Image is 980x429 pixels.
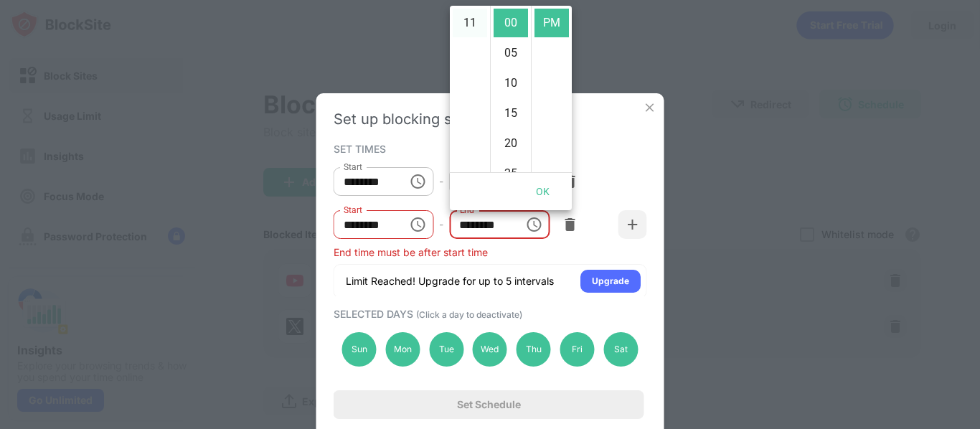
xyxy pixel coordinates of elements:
[490,6,531,172] ul: Select minutes
[519,210,548,239] button: Choose time, selected time is 1:00 PM
[403,167,432,196] button: Choose time, selected time is 12:00 AM
[473,332,507,367] div: Wed
[334,308,644,320] div: SELECTED DAYS
[439,174,443,189] div: -
[429,332,463,367] div: Tue
[494,99,528,128] li: 15 minutes
[534,9,569,37] li: PM
[643,100,657,115] img: x-button.svg
[342,332,377,367] div: Sun
[439,217,443,232] div: -
[344,204,362,216] label: Start
[334,110,647,128] div: Set up blocking schedule
[453,9,487,37] li: 11 hours
[450,6,490,172] ul: Select hours
[334,246,647,258] div: End time must be after start time
[457,399,521,410] div: Set Schedule
[403,210,432,239] button: Choose time, selected time is 11:00 PM
[494,129,528,158] li: 20 minutes
[560,332,595,367] div: Fri
[531,6,572,172] ul: Select meridiem
[494,9,528,37] li: 0 minutes
[494,159,528,188] li: 25 minutes
[344,161,362,173] label: Start
[346,274,554,288] div: Limit Reached! Upgrade for up to 5 intervals
[517,332,551,367] div: Thu
[603,332,638,367] div: Sat
[520,179,566,205] button: OK
[385,332,420,367] div: Mon
[494,69,528,98] li: 10 minutes
[334,143,644,154] div: SET TIMES
[592,274,629,288] div: Upgrade
[416,309,522,320] span: (Click a day to deactivate)
[494,39,528,67] li: 5 minutes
